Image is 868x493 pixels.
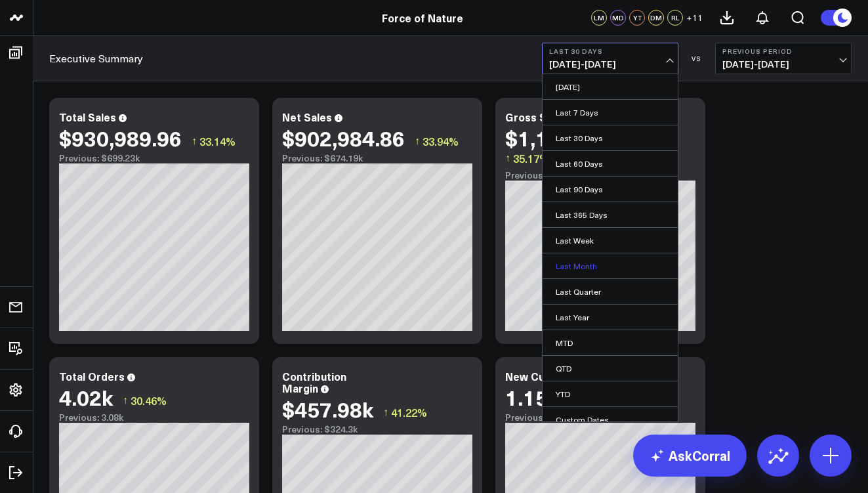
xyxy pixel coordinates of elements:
span: [DATE] - [DATE] [549,59,671,70]
div: Total Orders [59,369,125,383]
span: 41.22% [391,405,427,419]
a: Last 30 Days [543,125,678,150]
span: ↑ [123,392,128,409]
span: ↑ [415,133,420,150]
b: Previous Period [722,47,844,55]
span: 33.14% [199,134,236,148]
a: QTD [543,356,678,381]
a: Last Week [543,228,678,253]
div: 4.02k [59,385,113,409]
div: $1,106,225.38 [505,126,646,150]
div: $930,989.96 [59,126,182,150]
span: ↑ [383,404,388,421]
span: ↑ [192,133,197,150]
div: Total Sales [59,110,116,124]
a: Custom Dates [543,407,678,432]
div: Gross Sales [505,110,568,124]
div: Previous: $818.4k [505,170,695,181]
span: 30.46% [131,393,167,408]
div: DM [648,10,664,26]
a: YTD [543,381,678,406]
a: Last 90 Days [543,177,678,202]
a: Force of Nature [382,11,463,25]
div: Net Sales [282,110,332,124]
a: Last 60 Days [543,151,678,176]
a: Last 7 Days [543,100,678,125]
span: [DATE] - [DATE] [722,59,844,70]
div: $457.98k [282,397,373,421]
div: Previous: $324.3k [282,424,472,435]
div: Previous: $699.23k [59,153,249,163]
div: Previous: $674.19k [282,153,472,163]
button: Previous Period[DATE]-[DATE] [715,43,852,74]
a: MTD [543,330,678,355]
a: Log Out [4,461,29,484]
span: + 11 [686,13,703,22]
div: RL [667,10,683,26]
a: Last Month [543,253,678,278]
div: New Customers [505,369,588,383]
div: Previous: 968 [505,412,695,423]
a: Last Year [543,305,678,330]
span: 33.94% [423,134,459,148]
b: Last 30 Days [549,47,671,55]
div: $902,984.86 [282,126,405,150]
div: LM [591,10,607,26]
a: Executive Summary [49,51,143,66]
a: AskCorral [633,435,747,477]
a: Last Quarter [543,279,678,304]
button: Last 30 Days[DATE]-[DATE] [542,43,678,74]
span: ↑ [505,150,510,167]
div: VS [685,54,709,62]
span: 35.17% [513,151,549,165]
div: 1.15k [505,385,559,409]
div: YT [629,10,645,26]
div: MD [610,10,626,26]
a: Last 365 Days [543,202,678,227]
a: [DATE] [543,74,678,99]
div: Contribution Margin [282,369,346,395]
div: Previous: 3.08k [59,412,249,423]
button: +11 [686,10,703,26]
